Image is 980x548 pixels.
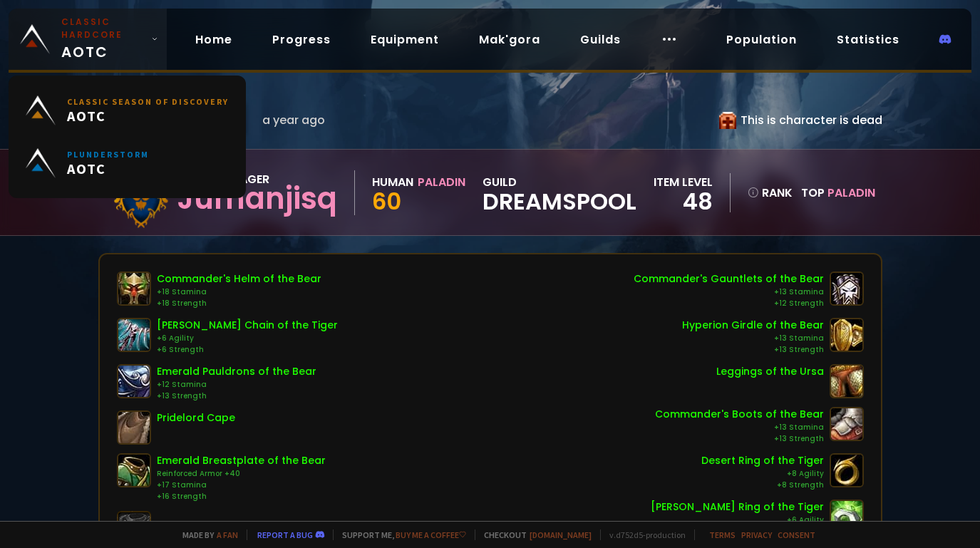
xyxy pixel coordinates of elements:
[261,25,342,54] a: Progress
[634,298,824,309] div: +12 Strength
[709,529,736,540] a: Terms
[157,318,338,333] div: [PERSON_NAME] Chain of the Tiger
[634,272,824,286] div: Commander's Gauntlets of the Bear
[67,96,229,107] small: Classic Season of Discovery
[634,286,824,298] div: +13 Stamina
[830,500,864,534] img: item-12012
[67,160,149,177] span: AOTC
[468,25,552,54] a: Mak'gora
[830,407,864,441] img: item-10376
[157,480,326,491] div: +17 Stamina
[715,25,808,54] a: Population
[701,480,824,491] div: +8 Strength
[830,364,864,398] img: item-21316
[17,137,237,190] a: PlunderstormAOTC
[157,298,321,309] div: +18 Strength
[61,16,145,41] small: Classic Hardcore
[174,529,238,540] span: Made by
[569,25,632,54] a: Guilds
[651,500,824,515] div: [PERSON_NAME] Ring of the Tiger
[157,379,316,391] div: +12 Stamina
[654,191,713,212] div: 48
[359,25,450,54] a: Equipment
[825,25,911,54] a: Statistics
[418,173,465,191] div: Paladin
[177,188,337,210] div: Jumanjisq
[262,111,325,129] span: a year ago
[600,529,686,540] span: v. d752d5 - production
[654,173,713,191] div: item level
[333,529,466,540] span: Support me,
[396,529,466,540] a: Buy me a coffee
[217,529,238,540] a: a fan
[117,318,151,352] img: item-12042
[701,468,824,480] div: +8 Agility
[157,468,326,480] div: Reinforced Armor +40
[117,364,151,398] img: item-10281
[716,364,824,379] div: Leggings of the Ursa
[177,170,337,188] div: Defias Pillager
[778,529,815,540] a: Consent
[682,344,824,356] div: +13 Strength
[530,529,592,540] a: [DOMAIN_NAME]
[830,318,864,352] img: item-10387
[748,184,793,202] div: rank
[830,453,864,487] img: item-12013
[157,272,321,286] div: Commander's Helm of the Bear
[655,422,824,433] div: +13 Stamina
[61,16,145,63] span: AOTC
[157,491,326,502] div: +16 Strength
[372,185,401,217] span: 60
[483,173,636,212] div: guild
[801,184,875,202] div: Top
[157,344,338,356] div: +6 Strength
[117,410,151,445] img: item-14673
[157,333,338,344] div: +6 Agility
[157,453,326,468] div: Emerald Breastplate of the Bear
[827,185,875,201] span: Paladin
[651,515,824,526] div: +6 Agility
[67,107,229,125] span: AOTC
[117,272,151,306] img: item-10379
[157,286,321,298] div: +18 Stamina
[830,272,864,306] img: item-10380
[719,111,882,129] div: This is character is dead
[9,9,167,70] a: Classic HardcoreAOTC
[682,333,824,344] div: +13 Stamina
[257,529,313,540] a: Report a bug
[117,453,151,487] img: item-10275
[701,453,824,468] div: Desert Ring of the Tiger
[682,318,824,333] div: Hyperion Girdle of the Bear
[184,25,244,54] a: Home
[17,84,237,137] a: Classic Season of DiscoveryAOTC
[483,191,636,212] span: DreamsPool
[157,391,316,402] div: +13 Strength
[655,407,824,422] div: Commander's Boots of the Bear
[157,364,316,379] div: Emerald Pauldrons of the Bear
[741,529,772,540] a: Privacy
[67,149,149,160] small: Plunderstorm
[372,173,413,191] div: Human
[655,433,824,445] div: +13 Strength
[475,529,592,540] span: Checkout
[157,410,235,425] div: Pridelord Cape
